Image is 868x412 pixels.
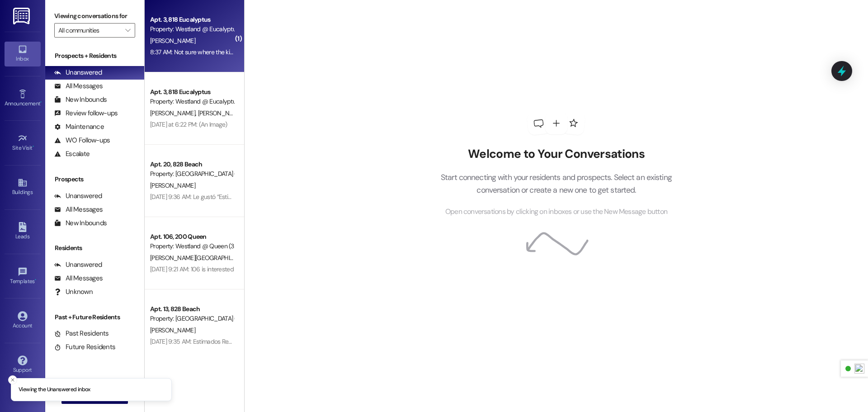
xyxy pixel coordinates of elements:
[150,87,234,97] div: Apt. 3, 818 Eucalyptus
[45,243,144,253] div: Residents
[54,191,102,201] div: Unanswered
[40,99,42,105] span: •
[5,131,41,155] a: Site Visit •
[8,375,17,384] button: Close toast
[58,23,121,38] input: All communities
[150,304,234,314] div: Apt. 13, 828 Beach
[13,8,32,24] img: ResiDesk Logo
[45,51,144,61] div: Prospects + Residents
[150,37,195,45] span: [PERSON_NAME]
[5,175,41,199] a: Buildings
[5,219,41,244] a: Leads
[150,254,253,262] span: [PERSON_NAME][GEOGRAPHIC_DATA]
[35,277,36,283] span: •
[54,81,103,91] div: All Messages
[150,48,302,56] div: 8:37 AM: Not sure where the kid lives, but he lives upstairs.
[54,122,104,132] div: Maintenance
[54,260,102,270] div: Unanswered
[427,147,685,161] h2: Welcome to Your Conversations
[150,160,234,169] div: Apt. 20, 828 Beach
[54,218,107,228] div: New Inbounds
[54,109,118,118] div: Review follow-ups
[150,120,227,128] div: [DATE] at 6:22 PM: (An Image)
[54,136,110,145] div: WO Follow-ups
[33,143,34,150] span: •
[150,232,234,242] div: Apt. 106, 200 Queen
[150,15,234,24] div: Apt. 3, 818 Eucalyptus
[45,313,144,322] div: Past + Future Residents
[150,97,234,106] div: Property: Westland @ Eucalyptus (3273)
[150,326,195,334] span: [PERSON_NAME]
[198,109,243,117] span: [PERSON_NAME]
[54,274,103,283] div: All Messages
[150,169,234,179] div: Property: [GEOGRAPHIC_DATA] ([STREET_ADDRESS]) (3280)
[427,171,685,197] p: Start connecting with your residents and prospects. Select an existing conversation or create a n...
[5,308,41,333] a: Account
[150,181,195,189] span: [PERSON_NAME]
[5,264,41,289] a: Templates •
[54,205,103,214] div: All Messages
[445,206,667,218] span: Open conversations by clicking on inboxes or use the New Message button
[54,9,135,23] label: Viewing conversations for
[54,95,107,104] div: New Inbounds
[5,353,41,377] a: Support
[54,287,93,297] div: Unknown
[54,149,90,159] div: Escalate
[150,24,234,34] div: Property: Westland @ Eucalyptus (3273)
[150,314,234,323] div: Property: [GEOGRAPHIC_DATA] ([STREET_ADDRESS]) (3280)
[45,175,144,184] div: Prospects
[19,386,90,394] p: Viewing the Unanswered inbox
[150,265,234,273] div: [DATE] 9:21 AM: 106 is interested
[54,329,109,338] div: Past Residents
[54,68,102,77] div: Unanswered
[150,242,234,251] div: Property: Westland @ Queen (3266)
[54,342,115,352] div: Future Residents
[125,27,130,34] i: 
[150,109,198,117] span: [PERSON_NAME]
[5,42,41,66] a: Inbox
[150,193,363,201] div: [DATE] 9:36 AM: Le gustó “Estimados Residentes, Se nos ha informado que algu…”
